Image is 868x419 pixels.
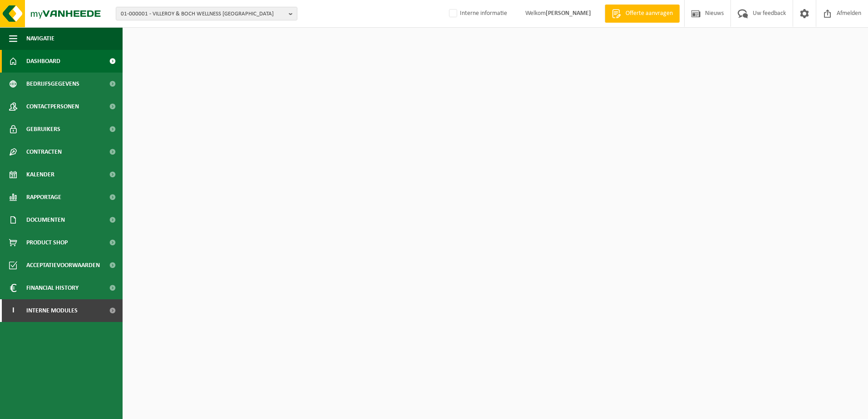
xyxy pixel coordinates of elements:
[546,10,591,17] strong: [PERSON_NAME]
[623,9,675,18] span: Offerte aanvragen
[26,141,62,163] span: Contracten
[116,7,297,20] button: 01-000001 - VILLEROY & BOCH WELLNESS [GEOGRAPHIC_DATA]
[26,27,54,50] span: Navigatie
[26,254,100,277] span: Acceptatievoorwaarden
[26,277,79,299] span: Financial History
[605,5,680,23] a: Offerte aanvragen
[26,118,60,141] span: Gebruikers
[26,299,78,322] span: Interne modules
[121,7,285,21] span: 01-000001 - VILLEROY & BOCH WELLNESS [GEOGRAPHIC_DATA]
[26,231,68,254] span: Product Shop
[26,163,54,186] span: Kalender
[26,95,79,118] span: Contactpersonen
[26,186,61,209] span: Rapportage
[9,299,17,322] span: I
[447,7,507,20] label: Interne informatie
[26,73,79,95] span: Bedrijfsgegevens
[26,50,60,73] span: Dashboard
[26,209,65,231] span: Documenten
